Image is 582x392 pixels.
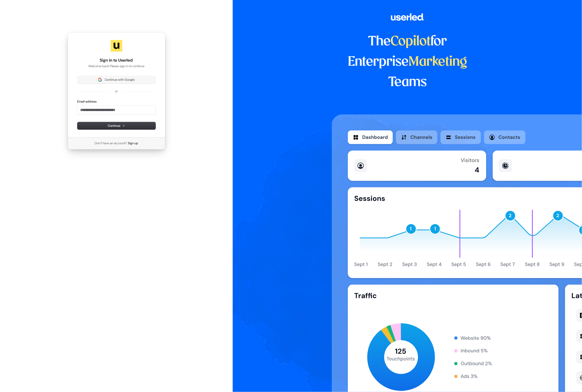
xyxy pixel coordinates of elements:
span: Continue with Google [105,78,135,82]
span: Copilot [391,35,431,48]
a: Sign up [128,141,138,145]
img: Userled [111,40,122,52]
p: Welcome back! Please sign in to continue [77,64,156,68]
img: Sign in with Google [98,78,102,82]
h1: The for Enterprise Teams [332,32,483,93]
span: Don’t have an account? [95,141,127,145]
label: Email address [77,99,97,104]
button: Sign in with GoogleContinue with Google [77,76,156,83]
button: Continue [77,122,156,129]
span: Marketing [408,56,467,68]
h1: Sign in to Userled [77,57,156,63]
p: or [115,89,118,94]
span: Continue [108,124,125,128]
